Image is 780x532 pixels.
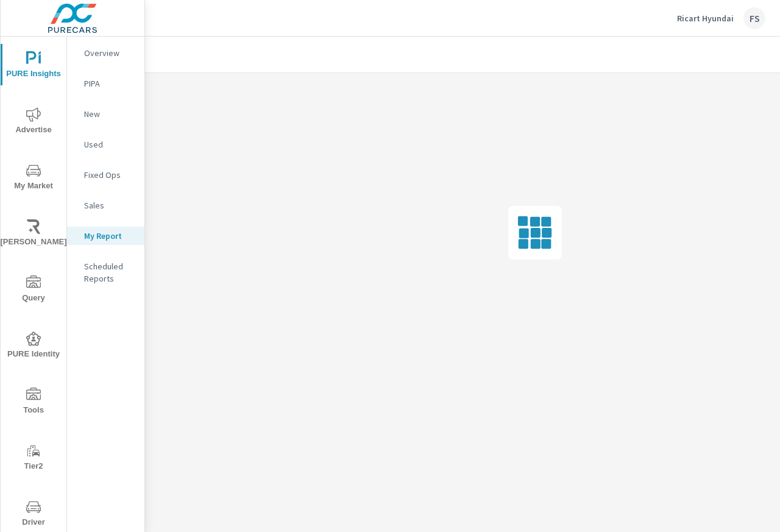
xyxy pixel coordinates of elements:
span: My Market [4,163,63,193]
span: PURE Insights [4,51,63,81]
p: PIPA [84,77,135,90]
div: New [67,105,144,123]
p: Scheduled Reports [84,260,135,285]
p: Overview [84,47,135,59]
span: [PERSON_NAME] [4,219,63,249]
div: Sales [67,196,144,215]
p: Ricart Hyundai [677,13,734,24]
span: Query [4,275,63,305]
span: Advertise [4,107,63,137]
div: PIPA [67,74,144,93]
span: Tools [4,388,63,417]
span: PURE Identity [4,332,63,361]
div: Scheduled Reports [67,257,144,288]
p: New [84,108,135,120]
p: My Report [84,230,135,242]
div: My Report [67,227,144,245]
div: Fixed Ops [67,166,144,184]
span: Driver [4,500,63,530]
div: FS [743,7,765,29]
p: Sales [84,199,135,211]
div: Used [67,135,144,154]
div: Overview [67,44,144,62]
p: Used [84,138,135,151]
p: Fixed Ops [84,169,135,181]
span: Tier2 [4,444,63,473]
